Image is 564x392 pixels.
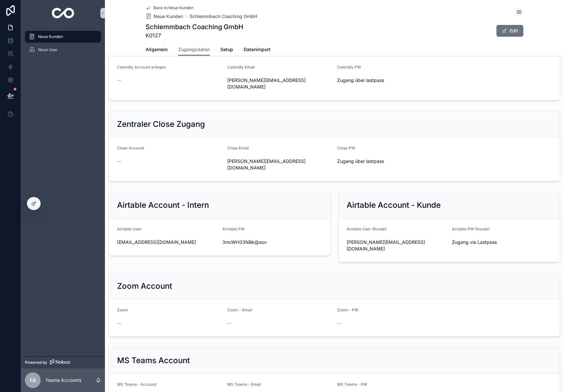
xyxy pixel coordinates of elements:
[347,200,441,210] h2: Airtable Account - Kunde
[117,226,142,231] span: Airtable User
[337,382,367,387] span: MS Teams - PW
[117,146,144,150] span: Close Account
[227,158,332,171] span: [PERSON_NAME][EMAIL_ADDRESS][DOMAIN_NAME]
[21,356,105,368] a: Powered by
[38,34,63,39] span: Neue Kunden
[46,377,81,383] p: Fesma Accounts
[227,382,261,387] span: MS Teams - Email
[222,226,245,231] span: Airtable PW
[117,200,209,210] h2: Airtable Account - Intern
[178,46,210,53] span: Zugangsdaten
[227,307,252,312] span: Zoom - Email
[337,146,355,150] span: Close PW
[25,31,101,43] a: Neue Kunden
[117,320,121,326] span: --
[178,44,210,56] a: Zugangsdaten
[227,77,332,90] span: [PERSON_NAME][EMAIL_ADDRESS][DOMAIN_NAME]
[452,226,490,231] span: Airtable PW (Kunde)
[220,46,233,53] span: Setup
[244,44,271,57] a: Datenimport
[153,13,183,20] span: Neue Kunden
[117,355,190,366] h2: MS Teams Account
[347,239,447,252] span: [PERSON_NAME][EMAIL_ADDRESS][DOMAIN_NAME]
[146,44,168,57] a: Allgemein
[21,26,105,64] div: scrollable content
[190,13,257,20] a: Schlemmbach Coaching GmbH
[244,46,271,53] span: Datenimport
[227,65,255,69] span: Calendly Email
[347,226,387,231] span: Airtable User (Kunde)
[117,281,172,291] h2: Zoom Account
[117,158,121,165] span: --
[146,46,168,53] span: Allgemein
[337,320,341,326] span: --
[337,307,358,312] span: Zoom - PW
[146,13,183,20] a: Neue Kunden
[337,158,442,165] span: Zugang über lastpass
[337,65,361,69] span: Calendly PW
[153,5,193,10] span: Back to Neue Kunden
[117,239,217,245] span: [EMAIL_ADDRESS][DOMAIN_NAME]
[30,376,36,384] span: FA
[25,360,47,365] span: Powered by
[452,239,552,245] span: Zugang via Lastpass
[227,320,231,326] span: --
[227,146,249,150] span: Close Email
[146,5,193,10] a: Back to Neue Kunden
[496,25,523,37] button: Edit
[220,44,233,57] a: Setup
[117,307,128,312] span: Zoom
[146,22,243,31] h1: Schlemmbach Coaching GmbH
[52,8,74,18] img: App logo
[222,239,322,245] span: 3mcWH33NBk@aov
[117,77,121,84] span: --
[146,31,243,39] span: K0127
[38,47,58,52] span: Neue User
[117,382,156,387] span: MS Teams - Account
[337,77,442,84] span: Zugang über lastpass
[25,44,101,56] a: Neue User
[117,119,205,129] h2: Zentraler Close Zugang
[117,65,166,69] span: Calendly Account anlegen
